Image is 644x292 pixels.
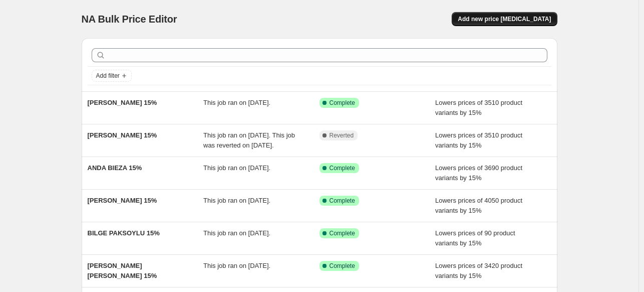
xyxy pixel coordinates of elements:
span: [PERSON_NAME] [PERSON_NAME] 15% [88,262,157,279]
span: Reverted [330,131,354,139]
span: [PERSON_NAME] 15% [88,99,157,106]
span: Complete [330,229,355,237]
span: Complete [330,164,355,172]
span: Complete [330,262,355,270]
button: Add new price [MEDICAL_DATA] [452,12,557,26]
span: Add filter [96,72,120,80]
span: BILGE PAKSOYLU 15% [88,229,160,237]
span: This job ran on [DATE]. [203,99,270,106]
span: This job ran on [DATE]. [203,262,270,269]
span: NA Bulk Price Editor [82,14,177,25]
span: Complete [330,197,355,205]
span: ANDA BIEZA 15% [88,164,142,172]
span: Complete [330,99,355,107]
span: [PERSON_NAME] 15% [88,197,157,204]
span: Lowers prices of 3510 product variants by 15% [435,99,522,116]
span: Lowers prices of 3510 product variants by 15% [435,131,522,149]
span: [PERSON_NAME] 15% [88,131,157,139]
span: Lowers prices of 3690 product variants by 15% [435,164,522,182]
button: Add filter [92,70,132,82]
span: This job ran on [DATE]. This job was reverted on [DATE]. [203,131,295,149]
span: This job ran on [DATE]. [203,229,270,237]
span: Add new price [MEDICAL_DATA] [458,15,551,23]
span: Lowers prices of 4050 product variants by 15% [435,197,522,214]
span: Lowers prices of 3420 product variants by 15% [435,262,522,279]
span: Lowers prices of 90 product variants by 15% [435,229,515,247]
span: This job ran on [DATE]. [203,164,270,172]
span: This job ran on [DATE]. [203,197,270,204]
